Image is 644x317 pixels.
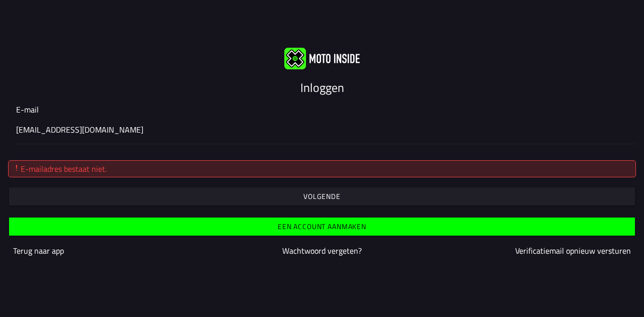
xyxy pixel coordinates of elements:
[13,245,64,257] a: Terug naar app
[515,245,631,257] a: Verificatiemail opnieuw versturen
[300,78,344,96] ion-text: Inloggen
[16,103,628,144] ion-input: E-mail
[13,163,631,175] div: E-mailadres bestaat niet.
[16,124,628,136] input: E-mail
[282,245,362,257] a: Wachtwoord vergeten?
[9,218,635,236] ion-button: Een account aanmaken
[303,193,341,200] ion-text: Volgende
